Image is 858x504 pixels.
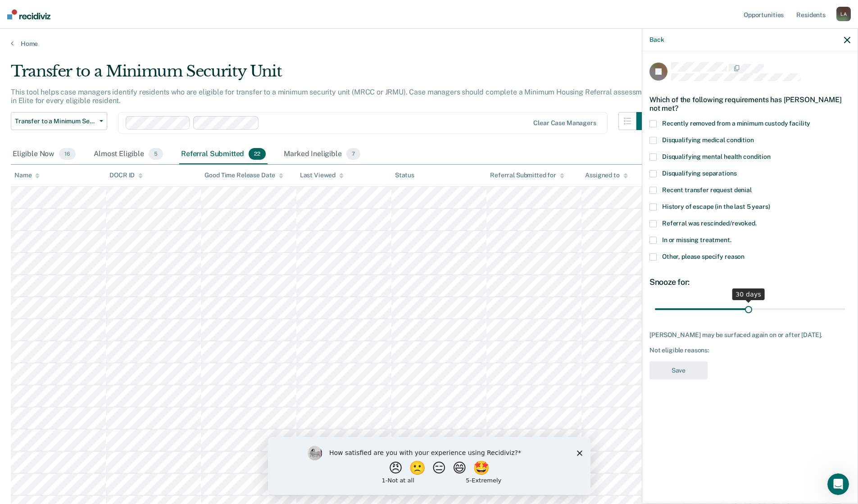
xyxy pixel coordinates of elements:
span: History of escape (in the last 5 years) [662,203,770,210]
span: 16 [59,148,76,160]
span: Transfer to a Minimum Security Unit [15,117,96,125]
div: Referral Submitted [179,144,268,164]
button: Save [649,361,708,380]
div: 30 days [732,288,765,300]
span: Recently removed from a minimum custody facility [662,120,810,127]
span: In or missing treatment. [662,236,731,243]
div: Status [395,171,414,179]
div: Last Viewed [300,171,344,179]
div: Assigned to [585,171,627,179]
div: Name [14,171,40,179]
div: Good Time Release Date [204,171,283,179]
div: Marked Ineligible [282,144,362,164]
span: Disqualifying separations [662,170,737,177]
span: Disqualifying mental health condition [662,153,771,160]
span: Other, please specify reason [662,253,745,260]
span: 22 [249,148,266,160]
div: [PERSON_NAME] may be surfaced again on or after [DATE]. [649,331,850,339]
span: Disqualifying medical condition [662,136,754,144]
div: Eligible Now [11,144,77,164]
div: DOCR ID [109,171,143,179]
div: Which of the following requirements has [PERSON_NAME] not met? [649,88,850,120]
div: Referral Submitted for [490,171,564,179]
p: This tool helps case managers identify residents who are eligible for transfer to a minimum secur... [11,88,653,105]
span: Recent transfer request denial [662,186,752,193]
div: Clear case managers [533,119,596,127]
span: 5 [149,148,163,160]
span: Referral was rescinded/revoked. [662,220,757,227]
span: 7 [346,148,360,160]
div: L A [836,7,851,21]
iframe: Survey by Kim from Recidiviz [268,437,590,495]
div: Not eligible reasons: [649,346,850,354]
div: Snooze for: [649,277,850,287]
button: Back [649,36,664,44]
a: Home [11,40,847,48]
div: Almost Eligible [92,144,165,164]
iframe: Intercom live chat [827,473,849,495]
div: Transfer to a Minimum Security Unit [11,62,654,88]
img: Recidiviz [7,9,50,19]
